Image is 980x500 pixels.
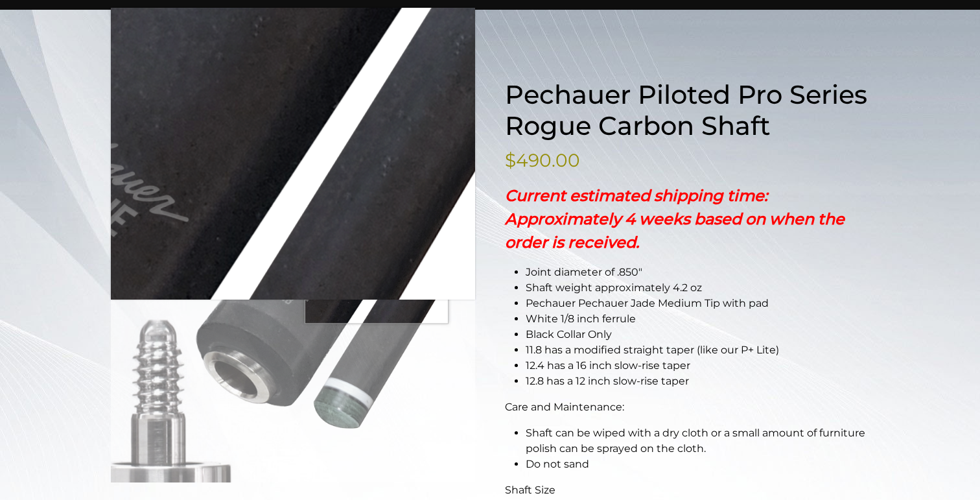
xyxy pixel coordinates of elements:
[505,149,580,171] bdi: 490.00
[526,296,869,311] li: Pechauer Pechauer Jade Medium Tip with pad
[143,56,198,68] a: Accessories
[526,457,869,472] li: Do not sand
[526,425,869,457] li: Shaft can be wiped with a dry cloth or a small amount of furniture polish can be sprayed on the c...
[111,55,869,69] nav: Breadcrumb
[526,342,869,358] li: 11.8 has a modified straight taper (like our P+ Lite)
[202,56,233,68] a: Rogue
[505,149,516,171] span: $
[505,399,869,415] p: Care and Maintenance:
[526,280,869,296] li: Shaft weight approximately 4.2 oz
[505,484,555,496] span: Shaft Size
[526,358,869,374] li: 12.4 has a 16 inch slow-rise taper
[526,327,869,342] li: Black Collar Only
[526,265,869,280] li: Joint diameter of .850″
[526,374,869,389] li: 12.8 has a 12 inch slow-rise taper
[505,79,869,141] h1: Pechauer Piloted Pro Series Rogue Carbon Shaft
[111,56,141,68] a: Home
[111,95,475,483] img: new-pro-with-tip-jade.png
[526,311,869,327] li: White 1/8 inch ferrule
[505,186,845,252] strong: Current estimated shipping time: Approximately 4 weeks based on when the order is received.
